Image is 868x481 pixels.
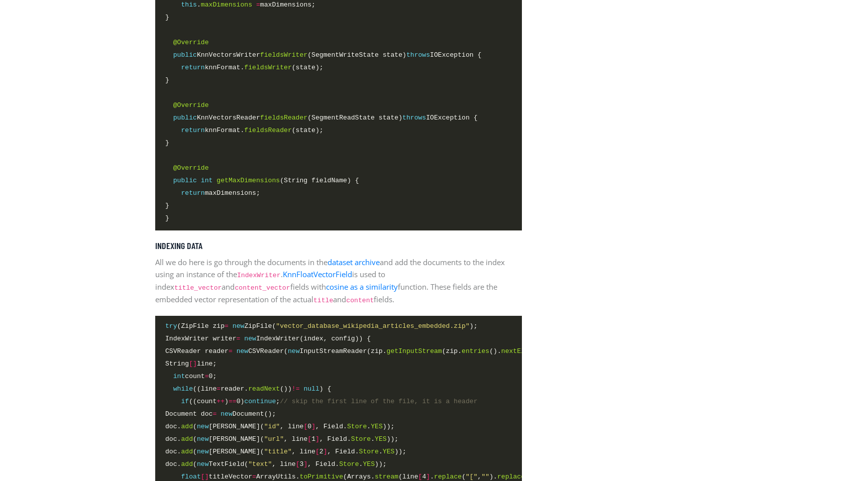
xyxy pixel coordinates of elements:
span: // skip the first line of the file, it is a header [280,398,477,405]
span: maxDimensions; [165,188,260,198]
span: knnFormat. (state); [165,125,323,136]
span: [ [315,448,319,455]
span: new [237,347,249,355]
span: YES [363,460,375,468]
span: public [173,51,197,59]
span: != [292,385,300,393]
span: "[" [466,473,478,480]
span: fieldsReader [244,127,291,134]
span: Store [347,423,367,430]
code: IndexWriter [237,272,281,279]
span: stream [375,473,398,480]
span: } [165,75,169,85]
span: readNext [248,385,280,393]
code: content_vector [235,284,290,292]
span: [] [201,473,209,480]
span: Store [351,435,371,443]
span: fieldsReader [260,114,307,122]
span: "text" [248,460,272,468]
span: = [205,373,209,380]
code: title [313,297,333,304]
p: All we do here is go through the documents in the and add the documents to the index using an ins... [155,256,522,306]
span: = [225,322,229,330]
span: add [181,423,193,430]
span: doc. ( [PERSON_NAME]( , line 2 , Field. . )); [165,446,406,457]
span: doc. ( [PERSON_NAME]( , line 0 , Field. . )); [165,421,394,432]
span: public [173,177,197,184]
span: float [181,473,200,480]
span: entries [462,347,489,355]
span: ((line reader. ()) ) { [165,384,331,394]
span: [ [307,435,311,443]
span: } [165,138,169,148]
span: "title" [264,448,292,455]
span: YES [383,448,395,455]
code: content [346,297,374,304]
h5: Indexing data [155,240,522,252]
span: ] [426,473,430,480]
span: getMaxDimensions [216,177,280,184]
span: ] [323,448,328,455]
span: return [181,127,204,134]
span: YES [371,423,383,430]
span: IndexWriter writer IndexWriter(index, config)) { [165,333,371,344]
code: title_vector [174,284,222,292]
span: fieldsWriter [244,64,291,71]
span: throws [402,114,426,122]
span: "" [481,473,489,480]
span: String line; [165,358,216,369]
span: = [252,473,256,480]
a: dataset archive [328,257,380,267]
span: ++ [216,398,225,405]
span: (String fieldName) { [165,175,359,186]
span: while [173,385,193,393]
span: [ [418,473,422,480]
span: Store [339,460,359,468]
span: = [229,347,233,355]
span: new [197,435,209,443]
span: ] [315,435,319,443]
span: add [181,448,193,455]
span: [ [303,423,307,430]
span: doc. ( [PERSON_NAME]( , line 1 , Field. . )); [165,434,398,444]
span: ((count ) 0) ; [165,396,478,407]
a: cosine as a similarity [326,282,398,292]
span: "url" [264,435,284,443]
span: maxDimensions [201,1,252,9]
span: try [165,322,177,330]
span: "vector_database_wikipedia_articles_embedded.zip" [276,322,469,330]
span: replace [434,473,462,480]
span: throws [406,51,430,59]
span: @Override [173,39,209,46]
span: doc. ( TextField( , line 3 , Field. . )); [165,459,387,469]
span: Store [359,448,379,455]
span: @Override [173,164,209,172]
span: = [216,385,221,393]
span: int [201,177,213,184]
span: this [181,1,196,9]
span: KnnVectorsReader (SegmentReadState state) IOException { [165,112,478,123]
span: KnnVectorsWriter (SegmentWriteState state) IOException { [165,50,481,60]
span: public [173,114,197,122]
span: nextElement [501,347,545,355]
span: (ZipFile zip ZipFile( ); [165,321,478,331]
span: null [303,385,319,393]
span: add [181,435,193,443]
span: int [173,373,185,380]
span: [ [296,460,300,468]
span: return [181,189,204,197]
span: if [181,398,189,405]
span: count 0; [165,371,216,382]
span: new [197,448,209,455]
span: @Override [173,101,209,109]
span: new [197,460,209,468]
span: knnFormat. (state); [165,62,323,73]
span: [] [189,360,197,368]
span: = [237,335,241,342]
span: == [229,398,237,405]
span: continue [244,398,276,405]
span: new [197,423,209,430]
span: new [233,322,245,330]
span: = [256,1,260,9]
span: fieldsWriter [260,51,307,59]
